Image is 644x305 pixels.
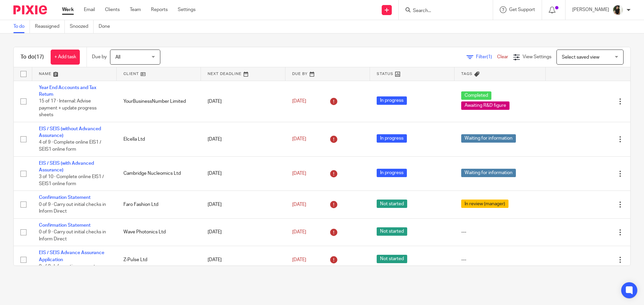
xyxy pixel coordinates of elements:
[84,6,95,13] a: Email
[292,99,306,103] span: [DATE]
[201,191,285,218] td: [DATE]
[461,72,473,76] span: Tags
[39,230,106,241] span: 0 of 9 · Carry out initial checks in Inform Direct
[117,122,201,156] td: Elcella Ltd
[201,122,285,156] td: [DATE]
[292,202,306,207] span: [DATE]
[377,134,407,143] span: In progress
[461,169,516,177] span: Waiting for information
[13,20,30,33] a: To do
[70,20,94,33] a: Snoozed
[115,55,120,60] span: All
[35,20,65,33] a: Reassigned
[39,161,94,172] a: EIS / SEIS (with Advanced Assurance)
[612,5,623,15] img: Janice%20Tang.jpeg
[461,256,539,263] div: ---
[461,101,509,110] span: Awaiting R&D figure
[39,127,101,138] a: EIS / SEIS (without Advanced Assurance)
[292,257,306,262] span: [DATE]
[201,246,285,274] td: [DATE]
[201,218,285,246] td: [DATE]
[39,264,95,269] span: 0 of 8 · Information request
[523,55,551,59] span: View Settings
[117,218,201,246] td: Wave Photonics Ltd
[572,6,609,13] p: [PERSON_NAME]
[39,175,104,186] span: 3 of 10 · Complete online EIS1 / SEIS1 online form
[92,54,107,60] p: Due by
[39,202,106,214] span: 0 of 9 · Carry out initial checks in Inform Direct
[509,7,535,12] span: Get Support
[99,20,115,33] a: Done
[292,230,306,234] span: [DATE]
[461,134,516,143] span: Waiting for information
[476,55,497,59] span: Filter
[105,6,120,13] a: Clients
[117,81,201,122] td: YourBusinessNumber Limited
[412,8,473,14] input: Search
[62,6,74,13] a: Work
[117,246,201,274] td: Z-Pulse Ltd
[201,81,285,122] td: [DATE]
[377,200,407,208] span: Not started
[461,91,491,100] span: Completed
[151,6,168,13] a: Reports
[562,55,599,60] span: Select saved view
[487,55,492,59] span: (1)
[461,200,508,208] span: In review (manager)
[497,55,508,59] a: Clear
[377,96,407,105] span: In progress
[130,6,141,13] a: Team
[20,54,44,61] h1: To do
[13,5,47,14] img: Pixie
[39,223,91,228] a: Confirmation Statement
[39,85,96,97] a: Year End Accounts and Tax Return
[377,227,407,236] span: Not started
[377,255,407,263] span: Not started
[461,229,539,235] div: ---
[117,156,201,191] td: Cambridge Nucleomics Ltd
[292,171,306,176] span: [DATE]
[292,137,306,142] span: [DATE]
[201,156,285,191] td: [DATE]
[377,169,407,177] span: In progress
[39,99,97,117] span: 15 of 17 · Internal: Advise payment + update progress sheets
[39,250,104,262] a: EIS / SEIS Advance Assurance Application
[51,50,80,65] a: + Add task
[39,195,91,200] a: Confirmation Statement
[39,140,101,152] span: 4 of 9 · Complete online EIS1 / SEIS1 online form
[35,54,44,60] span: (17)
[117,191,201,218] td: Faro Fashion Ltd
[178,6,196,13] a: Settings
